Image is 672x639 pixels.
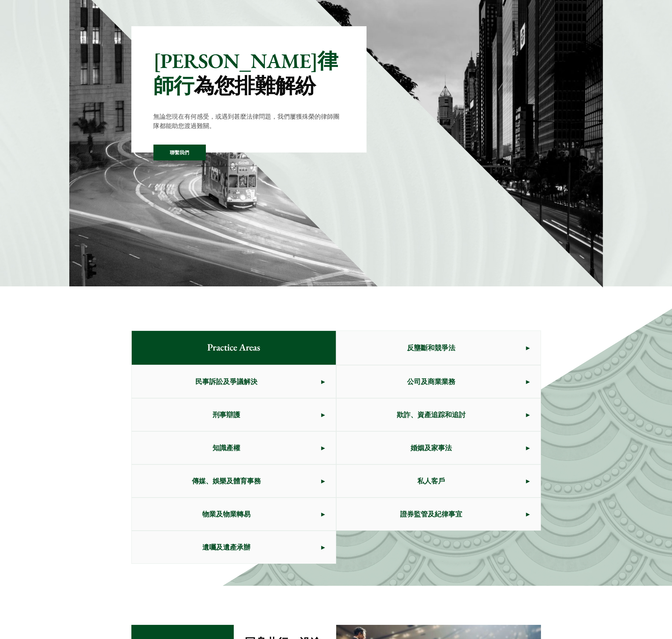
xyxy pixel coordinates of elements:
a: 婚姻及家事法 [337,432,541,464]
p: [PERSON_NAME]律師行 [153,48,345,98]
a: 證券監管及紀律事宜 [337,498,541,530]
a: 聯繫我們 [153,145,206,160]
a: 知識產權 [132,432,336,464]
a: 物業及物業轉易 [132,498,336,530]
span: 刑事辯護 [132,399,321,431]
a: 反壟斷和競爭法 [337,331,541,365]
a: 欺詐、資產追踪和追討 [337,399,541,431]
span: 遺囑及遺產承辦 [132,531,321,563]
mark: 為您排難解紛 [194,72,315,99]
span: 公司及商業業務 [337,365,526,398]
a: 傳媒、娛樂及體育事務 [132,465,336,497]
a: 刑事辯護 [132,399,336,431]
span: 反壟斷和競爭法 [337,332,526,364]
span: 婚姻及家事法 [337,432,526,464]
span: 民事訴訟及爭議解決 [132,365,321,398]
span: 私人客戶 [337,465,526,497]
span: Practice Areas [196,331,271,365]
span: 傳媒、娛樂及體育事務 [132,465,321,497]
a: 公司及商業業務 [337,365,541,398]
a: 遺囑及遺產承辦 [132,531,336,563]
span: 證券監管及紀律事宜 [337,498,526,530]
span: 知識產權 [132,432,321,464]
span: 物業及物業轉易 [132,498,321,530]
p: 無論您現在有何感受，或遇到甚麼法律問題，我們屢獲殊榮的律師團隊都能助您渡過難關。 [153,112,345,130]
a: 私人客戶 [337,465,541,497]
a: 民事訴訟及爭議解決 [132,365,336,398]
span: 欺詐、資產追踪和追討 [337,399,526,431]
